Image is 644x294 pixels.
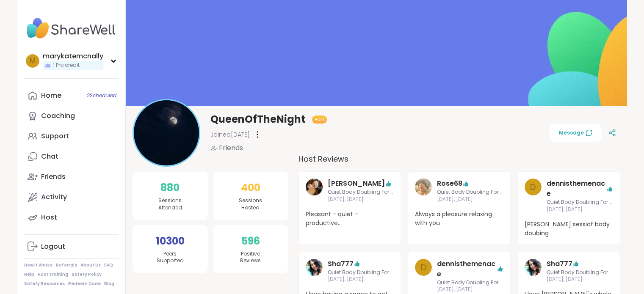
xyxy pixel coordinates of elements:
a: dennisthemenace [437,259,497,279]
span: d [530,181,536,193]
a: Rose68 [415,179,432,203]
img: Sha777 [306,259,323,276]
div: Home [41,91,61,100]
a: Blog [104,281,114,287]
div: Coaching [41,111,75,121]
span: [DATE], [DATE] [328,276,394,283]
a: Coaching [24,106,119,126]
span: 1 Pro credit [53,62,80,69]
span: Peers Supported [157,250,184,265]
a: Redeem Code [68,281,101,287]
span: 10300 [156,234,185,249]
span: Positive Reviews [240,250,261,265]
a: Home2Scheduled [24,85,119,106]
a: Sha777 [328,259,354,269]
div: Activity [41,192,67,202]
a: Logout [24,236,119,257]
span: Always a pleasure relaxing with you [415,210,503,228]
a: Host [24,207,119,228]
span: 880 [160,180,180,195]
span: Host [315,116,324,123]
span: Quiet Body Doubling For Productivity - [DATE] [328,189,394,196]
a: Safety Policy [72,272,102,278]
span: Quiet Body Doubling For Productivity - [DATE] [547,199,613,206]
a: Friends [24,167,119,187]
span: [DATE], [DATE] [437,286,503,293]
div: marykatemcnally [43,52,103,61]
iframe: Spotlight [110,112,116,119]
div: Logout [41,242,65,251]
a: About Us [80,262,101,268]
button: Message [550,124,602,142]
a: Chat [24,146,119,167]
div: Host [41,213,57,222]
span: 2 Scheduled [87,92,116,99]
span: Quiet Body Doubling For Productivity - [DATE] [328,269,394,276]
a: Safety Resources [24,281,65,287]
span: 596 [241,234,260,249]
a: FAQ [104,262,113,268]
span: Quiet Body Doubling For Productivity - [DATE] [437,189,503,196]
span: Quiet Body Doubling For Productivity - [DATE] [547,269,613,276]
span: Message [559,129,592,137]
a: d [415,259,432,294]
a: Sha777 [547,259,572,269]
span: Friends [219,143,243,153]
a: [PERSON_NAME] [328,179,385,189]
span: [DATE], [DATE] [547,276,613,283]
img: Sha777 [525,259,542,276]
img: QueenOfTheNight [134,100,199,165]
span: Quiet Body Doubling For Productivity - [DATE] [437,279,503,286]
a: Help [24,272,34,278]
a: Sha777 [306,259,323,283]
img: LuAnn [306,179,323,195]
div: Chat [41,152,58,161]
a: How It Works [24,262,53,268]
a: d [525,179,542,213]
a: Support [24,126,119,146]
span: Joined [DATE] [210,130,250,139]
span: [DATE], [DATE] [547,206,613,213]
img: ShareWell Nav Logo [24,14,119,43]
span: d [420,261,427,274]
a: Sha777 [525,259,542,283]
div: Support [41,132,69,141]
a: Host Training [38,272,68,278]
span: QueenOfTheNight [210,113,305,126]
span: Sessions Attended [158,197,182,212]
span: [DATE], [DATE] [328,196,394,203]
span: [DATE], [DATE] [437,196,503,203]
a: Activity [24,187,119,207]
a: LuAnn [306,179,323,203]
a: Referrals [56,262,77,268]
a: Rose68 [437,179,462,189]
span: [PERSON_NAME] sessiof bady doubing [525,220,613,238]
span: Sessions Hosted [239,197,262,212]
img: Rose68 [415,179,432,195]
span: m [30,55,36,66]
span: 400 [241,180,260,195]
a: dennisthemenace [547,179,606,199]
span: Pleasant - quiet - productive... [306,210,394,228]
div: Friends [41,172,66,181]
